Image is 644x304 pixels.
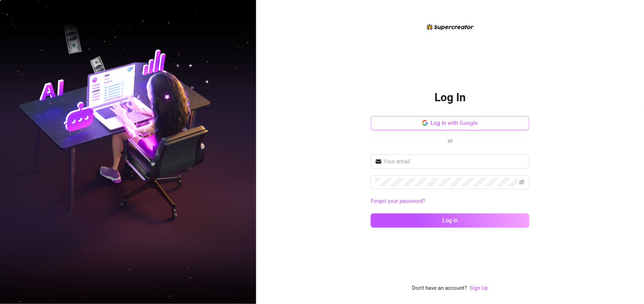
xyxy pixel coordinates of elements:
[442,217,458,224] span: Log in
[427,24,474,30] img: logo-BBDzfeDw.svg
[448,137,453,144] span: or
[371,197,529,206] a: Forgot your password?
[431,120,478,126] span: Log in with Google
[371,116,529,130] button: Log in with Google
[371,198,425,204] a: Forgot your password?
[384,157,525,166] input: Your email
[412,284,467,293] span: Don't have an account?
[470,285,488,291] a: Sign Up
[371,213,529,228] button: Log in
[470,284,488,293] a: Sign Up
[519,179,525,185] span: eye-invisible
[434,90,466,105] h2: Log In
